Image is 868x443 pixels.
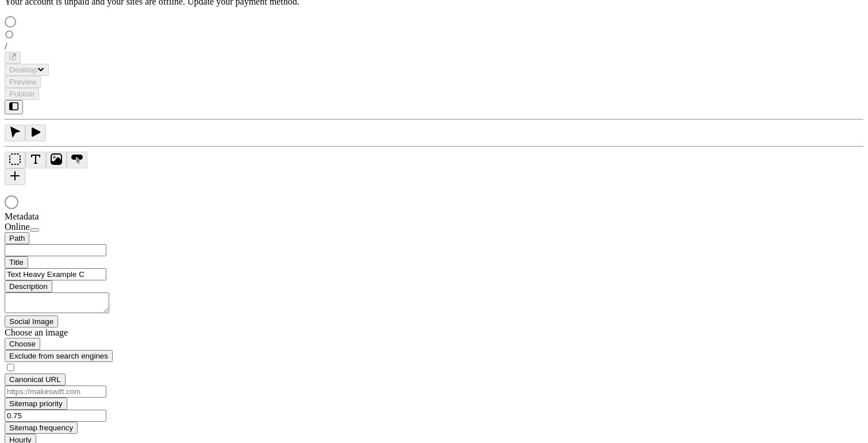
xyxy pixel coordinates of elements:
button: Choose [5,338,40,350]
button: Image [46,152,67,168]
span: Preview [9,78,36,86]
button: Description [5,280,52,292]
button: Sitemap frequency [5,422,78,434]
button: Sitemap priority [5,398,67,410]
button: Social Image [5,315,58,328]
button: Path [5,232,29,244]
input: https://makeswift.com [5,386,106,398]
span: Choose [9,340,36,348]
button: Canonical URL [5,373,66,386]
span: Desktop [9,66,37,74]
button: Preview [5,76,41,88]
span: Online [5,222,30,232]
button: Publish [5,88,39,100]
button: Desktop [5,64,49,76]
button: Exclude from search engines [5,350,113,362]
div: / [5,41,863,52]
span: Publish [9,90,34,98]
div: Metadata [5,211,143,222]
button: Box [5,152,25,168]
button: Text [25,152,46,168]
button: Title [5,256,28,268]
div: Choose an image [5,328,143,338]
button: Button [67,152,87,168]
